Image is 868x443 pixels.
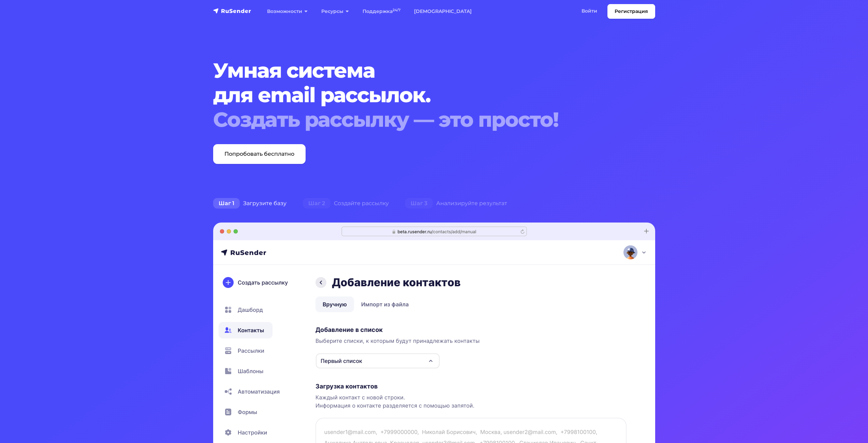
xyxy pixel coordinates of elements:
[213,7,251,14] img: RuSender
[607,4,655,19] a: Регистрация
[295,197,397,210] div: Создайте рассылку
[213,144,306,164] a: Попробовать бесплатно
[260,4,314,18] a: Возможности
[213,198,240,209] span: Шаг 1
[405,198,433,209] span: Шаг 3
[205,197,295,210] div: Загрузите базу
[213,58,618,132] h1: Умная система для email рассылок.
[356,4,407,18] a: Поддержка24/7
[397,197,515,210] div: Анализируйте результат
[303,198,330,209] span: Шаг 2
[575,4,604,18] a: Войти
[314,4,356,18] a: Ресурсы
[407,4,479,18] a: [DEMOGRAPHIC_DATA]
[393,8,400,12] sup: 24/7
[213,107,618,132] div: Создать рассылку — это просто!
